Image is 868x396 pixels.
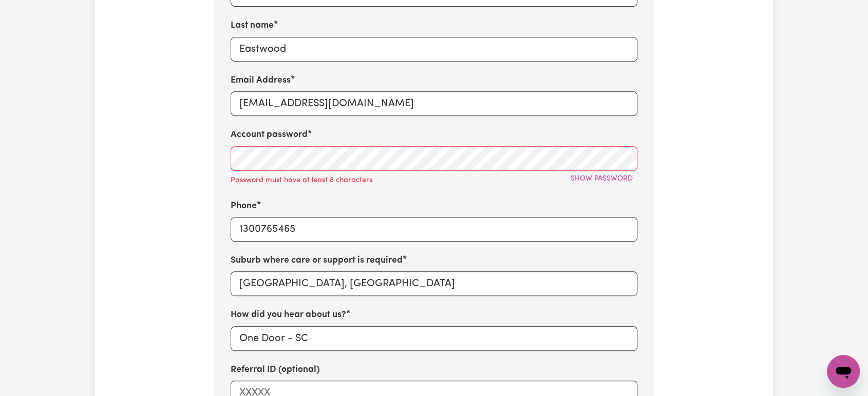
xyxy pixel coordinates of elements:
span: Show password [571,175,633,183]
label: How did you hear about us? [231,308,346,322]
label: Email Address [231,74,291,87]
input: e.g. 0412 345 678 [231,217,637,242]
label: Account password [231,128,308,142]
label: Referral ID (optional) [231,363,320,377]
input: e.g. Google, word of mouth etc. [231,326,637,351]
input: e.g. Rigg [231,37,637,62]
input: e.g. diana.rigg@yahoo.com.au [231,91,637,116]
label: Suburb where care or support is required [231,254,403,267]
label: Last name [231,19,274,32]
button: Show password [566,171,637,187]
label: Phone [231,200,257,213]
iframe: Button to launch messaging window [827,355,860,388]
input: e.g. North Bondi, New South Wales [231,271,637,296]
